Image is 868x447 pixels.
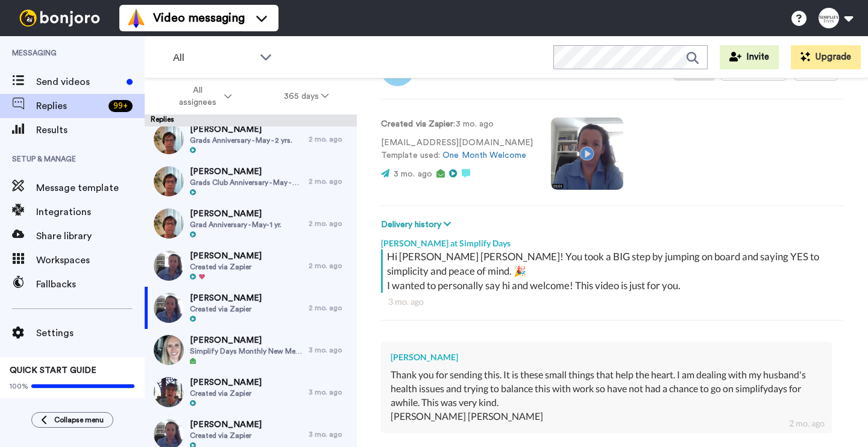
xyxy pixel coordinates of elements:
[145,371,357,413] a: [PERSON_NAME]Created via Zapier3 mo. ago
[145,118,357,160] a: [PERSON_NAME]Grads Anniversary - May - 2 yrs.2 mo. ago
[145,329,357,371] a: [PERSON_NAME]Simplify Days Monthly New Member3 mo. ago
[10,381,28,391] span: 100%
[789,417,825,430] div: 2 mo. ago
[309,430,351,439] div: 3 mo. ago
[190,431,262,440] span: Created via Zapier
[153,10,245,27] span: Video messaging
[381,218,454,231] button: Delivery history
[309,134,351,144] div: 2 mo. ago
[309,261,351,270] div: 2 mo. ago
[190,220,281,230] span: Grad Anniversary - May- 1 yr.
[190,136,292,145] span: Grads Anniversary - May - 2 yrs.
[190,250,262,262] span: [PERSON_NAME]
[190,123,292,136] span: [PERSON_NAME]
[36,326,145,340] span: Settings
[36,253,145,267] span: Workspaces
[190,208,281,220] span: [PERSON_NAME]
[309,303,351,313] div: 2 mo. ago
[154,208,184,239] img: 5da53302-3ea0-4631-b2cf-48611dded185-thumb.jpg
[391,351,822,363] div: [PERSON_NAME]
[791,45,861,69] button: Upgrade
[190,377,262,389] span: [PERSON_NAME]
[145,202,357,245] a: [PERSON_NAME]Grad Anniversary - May- 1 yr.2 mo. ago
[190,166,303,178] span: [PERSON_NAME]
[147,80,258,113] button: All assignees
[394,170,432,178] span: 3 mo. ago
[387,249,841,293] div: Hi [PERSON_NAME] [PERSON_NAME]! You took a BIG step by jumping on board and saying YES to simplic...
[145,245,357,287] a: [PERSON_NAME]Created via Zapier2 mo. ago
[36,75,122,89] span: Send videos
[127,8,146,28] img: vm-color.svg
[154,124,184,154] img: b05e1a96-95e6-477c-90fe-df02bd2216fd-thumb.jpg
[442,151,526,160] a: One Month Welcome
[173,51,254,65] span: All
[720,45,779,69] button: Invite
[309,219,351,228] div: 2 mo. ago
[190,419,262,431] span: [PERSON_NAME]
[309,345,351,355] div: 3 mo. ago
[190,292,262,304] span: [PERSON_NAME]
[154,251,184,281] img: c7cf4ad8-0160-4473-a596-166474a07693-thumb.jpg
[154,293,184,323] img: e6ef2de2-bf4a-416d-8a9c-c94f07967860-thumb.jpg
[145,287,357,329] a: [PERSON_NAME]Created via Zapier2 mo. ago
[190,262,262,272] span: Created via Zapier
[54,415,104,425] span: Collapse menu
[36,277,145,292] span: Fallbacks
[381,137,533,162] p: [EMAIL_ADDRESS][DOMAIN_NAME] Template used:
[190,304,262,314] span: Created via Zapier
[145,160,357,202] a: [PERSON_NAME]Grads Club Anniversary - May - 4 yrs.2 mo. ago
[154,166,184,196] img: b013c8e6-73e0-4c1f-989d-8a58c2a3d71f-thumb.jpg
[14,10,105,27] img: bj-logo-header-white.svg
[154,377,184,407] img: a820139e-d8b7-4711-b9b6-83cbc914f4a7-thumb.jpg
[154,335,184,365] img: d629f21f-613e-4082-97c7-a8001c1e43cd-thumb.jpg
[309,177,351,186] div: 2 mo. ago
[388,296,837,308] div: 3 mo. ago
[36,99,104,113] span: Replies
[381,118,533,131] p: : 3 mo. ago
[173,84,222,108] span: All assignees
[145,114,357,127] div: Replies
[108,100,133,112] div: 99 +
[381,231,844,249] div: [PERSON_NAME] at Simplify Days
[31,412,113,428] button: Collapse menu
[190,178,303,187] span: Grads Club Anniversary - May - 4 yrs.
[381,120,453,128] strong: Created via Zapier
[36,181,145,195] span: Message template
[36,205,145,219] span: Integrations
[36,123,145,137] span: Results
[190,334,303,346] span: [PERSON_NAME]
[190,389,262,398] span: Created via Zapier
[391,368,822,423] div: Thank you for sending this. It is these small things that help the heart. I am dealing with my hu...
[10,366,96,375] span: QUICK START GUIDE
[190,346,303,356] span: Simplify Days Monthly New Member
[309,387,351,397] div: 3 mo. ago
[36,229,145,243] span: Share library
[258,86,355,107] button: 365 days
